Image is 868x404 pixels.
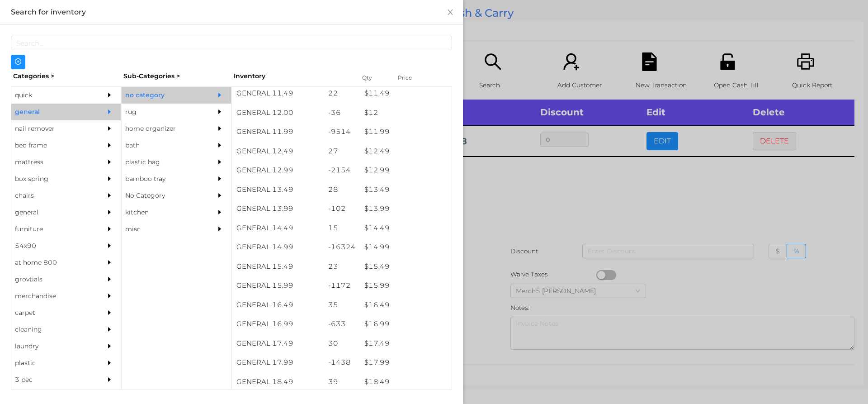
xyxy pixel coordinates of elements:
div: GENERAL 15.49 [232,257,324,276]
div: plastic bag [122,154,204,171]
i: icon: caret-right [106,142,113,148]
div: $ 12.49 [360,142,452,161]
div: Sub-Categories > [121,69,231,83]
i: icon: caret-right [217,109,223,115]
div: $ 18.49 [360,372,452,392]
div: GENERAL 12.99 [232,161,324,180]
div: laundry [11,338,94,355]
div: GENERAL 13.49 [232,180,324,200]
i: icon: caret-right [106,159,113,165]
div: 30 [324,334,360,353]
div: furniture [11,221,94,238]
div: -102 [324,199,360,219]
div: GENERAL 11.49 [232,84,324,103]
div: home organizer [122,120,204,137]
i: icon: caret-right [217,226,223,232]
div: -1438 [324,353,360,372]
i: icon: caret-right [106,309,113,316]
div: GENERAL 12.00 [232,103,324,123]
div: -36 [324,103,360,123]
div: -16324 [324,238,360,257]
div: bath [122,137,204,154]
div: general [11,204,94,221]
div: GENERAL 18.49 [232,372,324,392]
div: $ 17.49 [360,334,452,353]
div: $ 16.99 [360,314,452,334]
div: mattress [11,154,94,171]
div: -1172 [324,276,360,295]
i: icon: caret-right [106,92,113,98]
div: $ 11.49 [360,84,452,103]
div: GENERAL 17.49 [232,334,324,353]
div: 15 [324,219,360,238]
div: merchandise [11,288,94,304]
div: grovtials [11,271,94,288]
div: at home 800 [11,254,94,271]
button: icon: plus-circle [11,55,25,69]
div: $ 12 [360,103,452,123]
div: Price [396,71,432,84]
div: misc [122,221,204,238]
i: icon: caret-right [217,142,223,148]
div: No Category [122,187,204,204]
div: kitchen [122,204,204,221]
div: GENERAL 15.99 [232,276,324,295]
input: Search... [11,36,452,50]
i: icon: caret-right [106,376,113,383]
div: $ 13.49 [360,180,452,200]
div: GENERAL 12.49 [232,142,324,161]
i: icon: caret-right [217,176,223,182]
div: general [11,104,94,120]
i: icon: caret-right [217,125,223,132]
div: GENERAL 16.49 [232,295,324,315]
div: 28 [324,180,360,200]
div: 39 [324,372,360,392]
i: icon: caret-right [217,209,223,215]
div: $ 16.49 [360,295,452,315]
div: GENERAL 14.49 [232,219,324,238]
div: Qty [360,71,387,84]
div: $ 15.99 [360,276,452,295]
i: icon: caret-right [106,293,113,299]
div: $ 17.99 [360,353,452,372]
i: icon: caret-right [217,159,223,165]
i: icon: caret-right [106,326,113,333]
div: -2154 [324,161,360,180]
i: icon: caret-right [106,259,113,266]
i: icon: caret-right [106,125,113,132]
div: cleaning [11,321,94,338]
i: icon: caret-right [217,92,223,98]
div: GENERAL 17.99 [232,353,324,372]
div: $ 11.99 [360,122,452,142]
div: 35 [324,295,360,315]
i: icon: caret-right [106,109,113,115]
i: icon: close [447,9,454,16]
i: icon: caret-right [106,226,113,232]
div: -9514 [324,122,360,142]
i: icon: caret-right [106,242,113,249]
div: GENERAL 16.99 [232,314,324,334]
div: GENERAL 11.99 [232,122,324,142]
div: rug [122,104,204,120]
div: carpet [11,304,94,321]
div: nail remover [11,120,94,137]
div: $ 12.99 [360,161,452,180]
div: 23 [324,257,360,276]
i: icon: caret-right [106,209,113,215]
i: icon: caret-right [106,360,113,366]
i: icon: caret-right [106,176,113,182]
i: icon: caret-right [217,192,223,199]
div: -633 [324,314,360,334]
div: GENERAL 13.99 [232,199,324,219]
div: $ 13.99 [360,199,452,219]
div: $ 14.49 [360,219,452,238]
div: Search for inventory [11,7,452,17]
div: bed frame [11,137,94,154]
i: icon: caret-right [106,192,113,199]
div: 27 [324,142,360,161]
div: $ 14.99 [360,238,452,257]
div: GENERAL 14.99 [232,238,324,257]
i: icon: caret-right [106,343,113,349]
div: Inventory [234,71,351,81]
i: icon: caret-right [106,276,113,282]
